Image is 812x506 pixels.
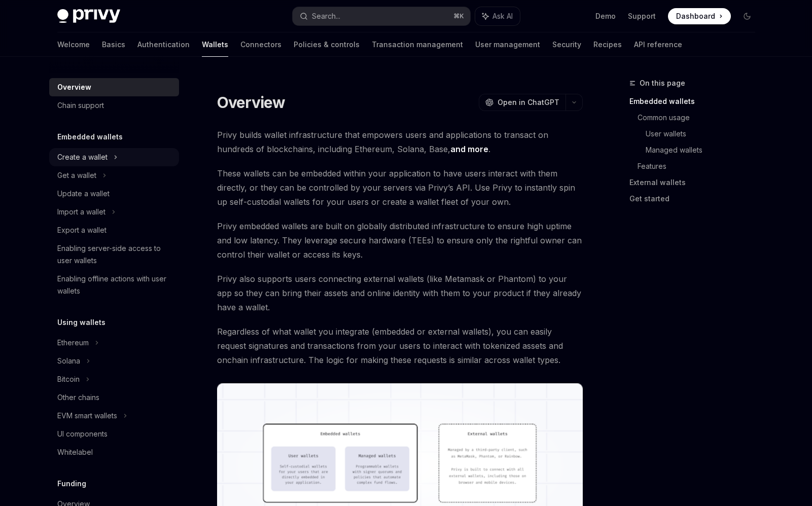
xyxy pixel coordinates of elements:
div: Overview [57,81,91,93]
a: Whitelabel [49,443,179,461]
a: Basics [102,32,125,57]
h5: Embedded wallets [57,131,123,143]
h5: Funding [57,478,86,490]
a: Chain support [49,96,179,115]
a: and more [450,144,488,155]
a: User wallets [646,126,763,142]
button: Open in ChatGPT [479,94,566,111]
a: Overview [49,78,179,96]
a: Wallets [202,32,228,57]
span: Open in ChatGPT [498,97,559,107]
div: UI components [57,428,108,440]
a: UI components [49,425,179,443]
div: Get a wallet [57,169,96,182]
span: These wallets can be embedded within your application to have users interact with them directly, ... [217,166,583,209]
a: Export a wallet [49,221,179,239]
span: Privy embedded wallets are built on globally distributed infrastructure to ensure high uptime and... [217,219,583,262]
button: Toggle dark mode [739,8,755,24]
a: Security [552,32,581,57]
a: Transaction management [372,32,463,57]
div: Other chains [57,391,99,404]
a: User management [475,32,540,57]
a: Welcome [57,32,90,57]
div: Export a wallet [57,224,107,236]
div: EVM smart wallets [57,410,117,422]
a: Policies & controls [294,32,360,57]
span: Ask AI [492,11,513,21]
a: Enabling server-side access to user wallets [49,239,179,270]
a: Features [638,158,763,174]
div: Update a wallet [57,188,110,200]
a: Connectors [240,32,281,57]
img: dark logo [57,9,120,23]
span: Dashboard [676,11,715,21]
span: On this page [640,77,685,89]
div: Search... [312,10,340,22]
a: Authentication [137,32,190,57]
span: ⌘ K [453,12,464,20]
a: Support [628,11,656,21]
span: Privy also supports users connecting external wallets (like Metamask or Phantom) to your app so t... [217,272,583,314]
span: Regardless of what wallet you integrate (embedded or external wallets), you can easily request si... [217,324,583,367]
a: API reference [634,32,682,57]
a: Enabling offline actions with user wallets [49,270,179,300]
div: Bitcoin [57,373,80,385]
h5: Using wallets [57,316,105,329]
div: Enabling server-side access to user wallets [57,242,173,267]
div: Enabling offline actions with user wallets [57,273,173,297]
h1: Overview [217,93,286,112]
a: Embedded wallets [629,93,763,110]
div: Solana [57,355,80,367]
a: Update a wallet [49,185,179,203]
a: External wallets [629,174,763,191]
div: Import a wallet [57,206,105,218]
div: Chain support [57,99,104,112]
a: Recipes [593,32,622,57]
a: Other chains [49,388,179,407]
a: Managed wallets [646,142,763,158]
button: Ask AI [475,7,520,25]
div: Create a wallet [57,151,108,163]
button: Search...⌘K [293,7,470,25]
a: Demo [595,11,616,21]
div: Ethereum [57,337,89,349]
a: Get started [629,191,763,207]
a: Dashboard [668,8,731,24]
span: Privy builds wallet infrastructure that empowers users and applications to transact on hundreds o... [217,128,583,156]
a: Common usage [638,110,763,126]
div: Whitelabel [57,446,93,458]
